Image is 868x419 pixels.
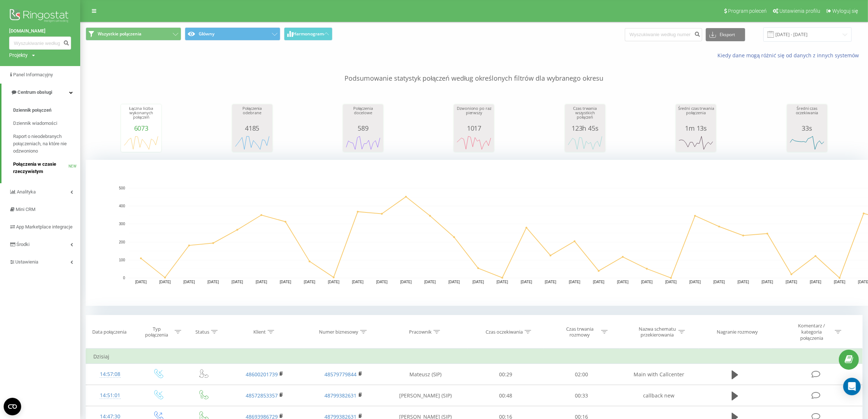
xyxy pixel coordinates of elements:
text: [DATE] [135,280,147,284]
text: [DATE] [328,280,340,284]
text: [DATE] [183,280,195,284]
img: Ringostat logo [9,7,71,26]
text: [DATE] [786,280,797,284]
svg: A chart. [567,132,603,154]
text: [DATE] [280,280,291,284]
div: Nazwa schematu przekierowania [638,326,677,338]
div: Połączenia odebrane [234,106,270,124]
span: Centrum obsługi [17,89,52,95]
a: Dziennik połączeń [13,104,80,117]
div: Nagranie rozmowy [717,329,758,335]
div: 1017 [456,124,492,132]
div: 14:51:01 [93,388,127,403]
text: [DATE] [231,280,243,284]
button: Harmonogram [284,27,332,41]
a: Centrum obsługi [1,84,80,101]
svg: A chart. [789,132,825,154]
div: Typ połączenia [141,326,172,338]
div: Data połączenia [92,329,126,335]
text: [DATE] [593,280,605,284]
td: 00:48 [468,385,544,406]
span: Wyloguj się [832,8,858,14]
text: [DATE] [834,280,846,284]
svg: A chart. [678,132,714,154]
div: 6073 [123,124,159,132]
button: Główny [185,27,280,41]
svg: A chart. [123,132,159,154]
span: Panel Informacyjny [13,72,53,77]
text: [DATE] [689,280,701,284]
div: Klient [253,329,266,335]
text: [DATE] [713,280,725,284]
div: 123h 45s [567,124,603,132]
text: 200 [119,240,125,244]
div: Czas trwania wszystkich połączeń [567,106,603,124]
text: [DATE] [352,280,364,284]
div: 1m 13s [678,124,714,132]
text: [DATE] [376,280,388,284]
td: Mateusz (SIP) [383,364,468,385]
text: 100 [119,258,125,262]
span: Analityka [17,189,36,195]
text: [DATE] [400,280,412,284]
div: Średni czas oczekiwania [789,106,825,124]
text: [DATE] [545,280,556,284]
span: Mini CRM [16,207,35,212]
a: 48579779844 [325,371,357,378]
text: [DATE] [304,280,315,284]
div: Open Intercom Messenger [843,378,861,395]
a: Raport o nieodebranych połączeniach, na które nie odzwoniono [13,130,80,158]
text: [DATE] [521,280,532,284]
svg: A chart. [234,132,270,154]
span: Ustawienia [15,259,38,265]
text: [DATE] [641,280,653,284]
text: [DATE] [424,280,436,284]
button: Open CMP widget [4,398,21,415]
text: [DATE] [448,280,460,284]
text: [DATE] [665,280,677,284]
text: [DATE] [617,280,629,284]
div: Pracownik [409,329,432,335]
div: 33s [789,124,825,132]
text: [DATE] [762,280,773,284]
span: Połączenia w czasie rzeczywistym [13,161,69,175]
p: Podsumowanie statystyk połączeń według określonych filtrów dla wybranego okresu [86,59,863,83]
div: Łączna liczba wykonanych połączeń [123,106,159,124]
div: Dzwoniono po raz pierwszy [456,106,492,124]
td: callback new [619,385,698,406]
a: Połączenia w czasie rzeczywistymNEW [13,158,80,178]
a: [DOMAIN_NAME] [9,27,71,35]
input: Wyszukiwanie według numeru [625,28,702,41]
text: [DATE] [207,280,219,284]
text: [DATE] [256,280,267,284]
text: [DATE] [472,280,484,284]
td: 02:00 [544,364,620,385]
button: Wszystkie połączenia [86,27,181,41]
svg: A chart. [456,132,492,154]
a: Dziennik wiadomości [13,117,80,130]
div: Połączenia docelowe [345,106,381,124]
div: 589 [345,124,381,132]
text: [DATE] [497,280,508,284]
td: Dzisiaj [86,349,863,364]
div: Czas oczekiwania [486,329,523,335]
div: Numer biznesowy [319,329,358,335]
span: Ustawienia profilu [779,8,820,14]
div: Status [195,329,209,335]
text: 500 [119,186,125,190]
span: Harmonogram [293,31,324,36]
a: 48799382631 [325,392,357,399]
div: Czas trwania rozmowy [560,326,599,338]
text: [DATE] [737,280,749,284]
span: App Marketplace integracje [16,224,73,230]
td: Main with Callcenter [619,364,698,385]
td: 00:33 [544,385,620,406]
svg: A chart. [345,132,381,154]
span: Wszystkie połączenia [98,31,141,37]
